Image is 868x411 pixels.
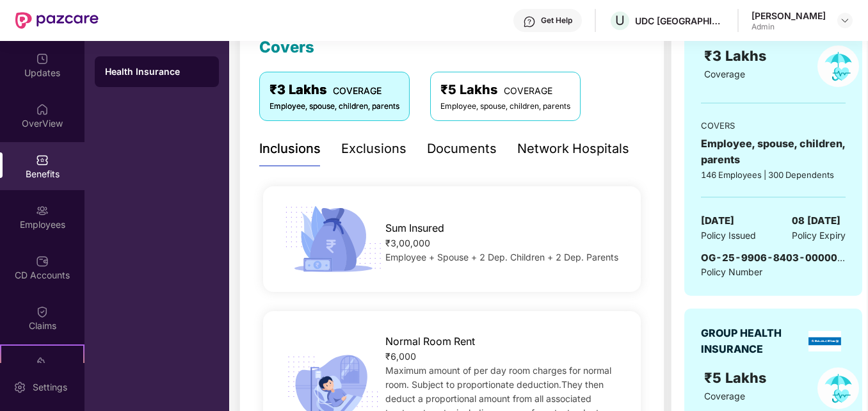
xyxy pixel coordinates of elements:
img: insurerLogo [808,331,841,351]
div: Settings [29,381,71,394]
span: Policy Number [701,266,762,277]
span: COVERAGE [504,85,552,96]
span: ₹3 Lakhs [704,47,770,64]
img: policyIcon [817,367,859,409]
span: OG-25-9906-8403-00000313 [701,252,856,264]
div: GROUP HEALTH INSURANCE [701,325,805,357]
span: Coverage [704,391,745,401]
div: Documents [427,139,497,159]
img: svg+xml;base64,PHN2ZyBpZD0iQmVuZWZpdHMiIHhtbG5zPSJodHRwOi8vd3d3LnczLm9yZy8yMDAwL3N2ZyIgd2lkdGg9Ij... [36,154,49,166]
div: COVERS [701,119,846,132]
span: [DATE] [701,213,734,229]
img: New Pazcare Logo [15,12,99,29]
img: svg+xml;base64,PHN2ZyB4bWxucz0iaHR0cDovL3d3dy53My5vcmcvMjAwMC9zdmciIHdpZHRoPSIyMSIgaGVpZ2h0PSIyMC... [36,356,49,369]
span: COVERAGE [333,85,382,96]
div: Get Help [541,15,572,26]
span: Employee + Spouse + 2 Dep. Children + 2 Dep. Parents [385,252,618,262]
div: Network Hospitals [517,139,629,159]
span: Normal Room Rent [385,334,475,350]
img: svg+xml;base64,PHN2ZyBpZD0iSG9tZSIgeG1sbnM9Imh0dHA6Ly93d3cudzMub3JnLzIwMDAvc3ZnIiB3aWR0aD0iMjAiIG... [36,103,49,116]
div: Employee, spouse, children, parents [269,101,399,113]
img: svg+xml;base64,PHN2ZyBpZD0iVXBkYXRlZCIgeG1sbnM9Imh0dHA6Ly93d3cudzMub3JnLzIwMDAvc3ZnIiB3aWR0aD0iMj... [36,52,49,65]
span: 08 [DATE] [792,213,840,229]
img: svg+xml;base64,PHN2ZyBpZD0iU2V0dGluZy0yMHgyMCIgeG1sbnM9Imh0dHA6Ly93d3cudzMub3JnLzIwMDAvc3ZnIiB3aW... [13,381,26,394]
span: Covers [259,38,314,56]
img: svg+xml;base64,PHN2ZyBpZD0iQ2xhaW0iIHhtbG5zPSJodHRwOi8vd3d3LnczLm9yZy8yMDAwL3N2ZyIgd2lkdGg9IjIwIi... [36,305,49,318]
span: Policy Issued [701,229,756,243]
div: ₹6,000 [385,350,623,364]
img: svg+xml;base64,PHN2ZyBpZD0iQ0RfQWNjb3VudHMiIGRhdGEtbmFtZT0iQ0QgQWNjb3VudHMiIHhtbG5zPSJodHRwOi8vd3... [36,255,49,268]
img: icon [280,202,386,276]
div: Health Insurance [105,65,209,78]
span: U [615,13,625,28]
div: ₹3 Lakhs [269,80,399,100]
div: Employee, spouse, children, parents [440,101,570,113]
img: policyIcon [817,45,859,87]
img: svg+xml;base64,PHN2ZyBpZD0iRW1wbG95ZWVzIiB4bWxucz0iaHR0cDovL3d3dy53My5vcmcvMjAwMC9zdmciIHdpZHRoPS... [36,204,49,217]
div: UDC [GEOGRAPHIC_DATA] [635,15,725,27]
span: ₹5 Lakhs [704,369,770,386]
div: Admin [751,22,826,32]
span: Coverage [704,68,745,79]
span: Policy Expiry [792,229,846,243]
img: svg+xml;base64,PHN2ZyBpZD0iSGVscC0zMngzMiIgeG1sbnM9Imh0dHA6Ly93d3cudzMub3JnLzIwMDAvc3ZnIiB3aWR0aD... [523,15,536,28]
div: 146 Employees | 300 Dependents [701,168,846,181]
div: Employee, spouse, children, parents [701,136,846,168]
div: ₹3,00,000 [385,236,623,250]
div: Exclusions [341,139,406,159]
span: Sum Insured [385,220,444,236]
div: Inclusions [259,139,321,159]
img: svg+xml;base64,PHN2ZyBpZD0iRHJvcGRvd24tMzJ4MzIiIHhtbG5zPSJodHRwOi8vd3d3LnczLm9yZy8yMDAwL3N2ZyIgd2... [840,15,850,26]
div: ₹5 Lakhs [440,80,570,100]
div: [PERSON_NAME] [751,10,826,22]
